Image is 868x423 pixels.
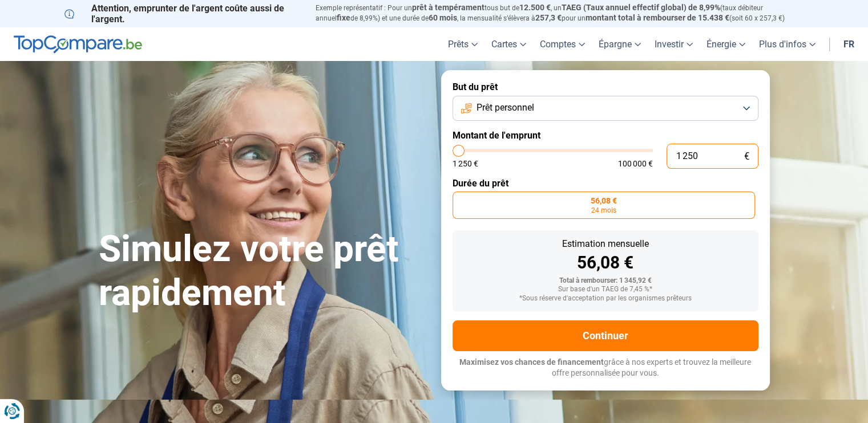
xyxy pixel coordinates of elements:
[700,27,752,61] a: Énergie
[462,295,749,303] div: *Sous réserve d'acceptation par les organismes prêteurs
[462,254,749,271] div: 56,08 €
[535,13,562,22] span: 257,3 €
[592,27,648,61] a: Épargne
[462,239,749,249] div: Estimation mensuelle
[591,207,616,214] span: 24 mois
[459,357,604,367] span: Maximisez vos chances de financement
[316,3,804,23] p: Exemple représentatif : Pour un tous but de , un (taux débiteur annuel de 8,99%) et une durée de ...
[462,277,749,285] div: Total à rembourser: 1 345,92 €
[462,286,749,294] div: Sur base d'un TAEG de 7,45 %*
[618,160,653,168] span: 100 000 €
[519,3,551,12] span: 12.500 €
[648,27,700,61] a: Investir
[533,27,592,61] a: Comptes
[485,27,533,61] a: Cartes
[337,13,350,22] span: fixe
[591,197,617,205] span: 56,08 €
[453,320,758,351] button: Continuer
[744,152,749,161] span: €
[586,13,729,22] span: montant total à rembourser de 15.438 €
[441,27,485,61] a: Prêts
[99,227,427,315] h1: Simulez votre prêt rapidement
[562,3,720,12] span: TAEG (Taux annuel effectif global) de 8,99%
[412,3,485,12] span: prêt à tempérament
[453,96,758,121] button: Prêt personnel
[14,35,142,54] img: TopCompare
[64,3,302,25] p: Attention, emprunter de l'argent coûte aussi de l'argent.
[752,27,822,61] a: Plus d'infos
[429,13,457,22] span: 60 mois
[453,160,478,168] span: 1 250 €
[837,27,861,61] a: fr
[453,82,758,92] label: But du prêt
[453,357,758,379] p: grâce à nos experts et trouvez la meilleure offre personnalisée pour vous.
[453,130,758,141] label: Montant de l'emprunt
[477,101,534,114] span: Prêt personnel
[453,178,758,189] label: Durée du prêt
